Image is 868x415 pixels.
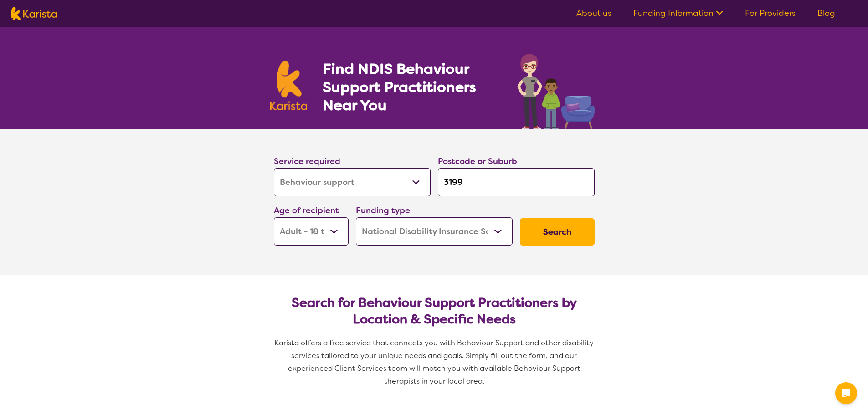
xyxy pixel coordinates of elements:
[270,61,308,110] img: Karista logo
[576,8,611,19] a: About us
[633,8,723,19] a: Funding Information
[515,49,598,129] img: behaviour-support
[323,60,499,114] h1: Find NDIS Behaviour Support Practitioners Near You
[270,337,598,388] p: Karista offers a free service that connects you with Behaviour Support and other disability servi...
[356,205,410,216] label: Funding type
[11,7,57,20] img: Karista logo
[520,218,595,246] button: Search
[281,295,587,328] h2: Search for Behaviour Support Practitioners by Location & Specific Needs
[274,205,339,216] label: Age of recipient
[745,8,796,19] a: For Providers
[438,168,595,196] input: Type
[274,156,340,167] label: Service required
[438,156,517,167] label: Postcode or Suburb
[817,8,835,19] a: Blog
